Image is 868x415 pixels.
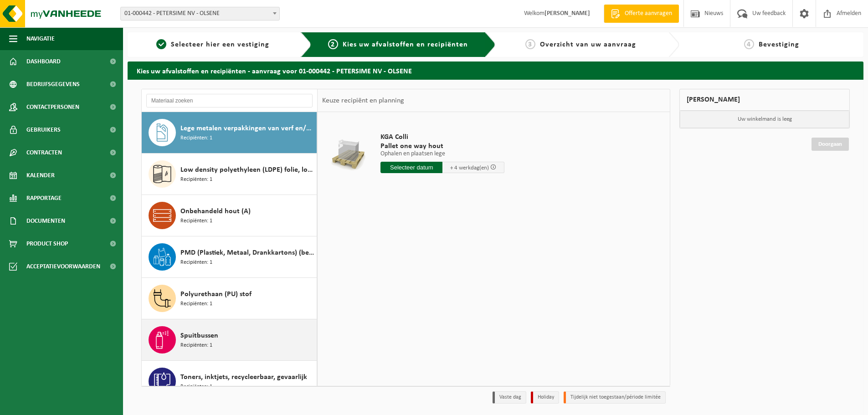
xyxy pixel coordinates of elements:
[26,255,100,278] span: Acceptatievoorwaarden
[180,206,251,217] span: Onbehandeld hout (A)
[26,27,55,50] span: Navigatie
[142,361,317,402] button: Toners, inktjets, recycleerbaar, gevaarlijk Recipiënten: 1
[180,247,314,258] span: PMD (Plastiek, Metaal, Drankkartons) (bedrijven)
[180,258,212,267] span: Recipiënten: 1
[525,39,535,49] span: 3
[380,151,504,157] p: Ophalen en plaatsen lege
[180,383,212,391] span: Recipiënten: 1
[180,341,212,350] span: Recipiënten: 1
[679,89,850,111] div: [PERSON_NAME]
[26,118,61,141] span: Gebruikers
[26,232,68,255] span: Product Shop
[128,61,863,79] h2: Kies uw afvalstoffen en recipiënten - aanvraag voor 01-000442 - PETERSIME NV - OLSENE
[343,41,468,48] span: Kies uw afvalstoffen en recipiënten
[380,133,504,142] span: KGA Colli
[328,39,338,49] span: 2
[180,372,307,383] span: Toners, inktjets, recycleerbaar, gevaarlijk
[380,142,504,151] span: Pallet one way hout
[180,134,212,143] span: Recipiënten: 1
[142,319,317,361] button: Spuitbussen Recipiënten: 1
[531,391,559,404] li: Holiday
[26,73,80,96] span: Bedrijfsgegevens
[26,50,61,73] span: Dashboard
[26,164,55,187] span: Kalender
[604,5,679,23] a: Offerte aanvragen
[142,195,317,236] button: Onbehandeld hout (A) Recipiënten: 1
[812,138,849,151] a: Doorgaan
[121,7,279,20] span: 01-000442 - PETERSIME NV - OLSENE
[564,391,666,404] li: Tijdelijk niet toegestaan/période limitée
[180,175,212,184] span: Recipiënten: 1
[171,41,269,48] span: Selecteer hier een vestiging
[132,39,293,50] a: 1Selecteer hier een vestiging
[26,96,79,118] span: Contactpersonen
[180,217,212,225] span: Recipiënten: 1
[759,41,799,48] span: Bevestiging
[142,236,317,278] button: PMD (Plastiek, Metaal, Drankkartons) (bedrijven) Recipiënten: 1
[544,10,590,17] strong: [PERSON_NAME]
[146,94,313,108] input: Materiaal zoeken
[180,330,218,341] span: Spuitbussen
[540,41,636,48] span: Overzicht van uw aanvraag
[120,7,280,20] span: 01-000442 - PETERSIME NV - OLSENE
[450,165,489,171] span: + 4 werkdag(en)
[180,123,314,134] span: Lege metalen verpakkingen van verf en/of inkt (schraapschoon)
[180,289,252,300] span: Polyurethaan (PU) stof
[622,9,674,18] span: Offerte aanvragen
[142,278,317,319] button: Polyurethaan (PU) stof Recipiënten: 1
[744,39,754,49] span: 4
[142,154,317,195] button: Low density polyethyleen (LDPE) folie, los, naturel/gekleurd (80/20) Recipiënten: 1
[380,162,442,173] input: Selecteer datum
[26,141,62,164] span: Contracten
[680,111,849,128] p: Uw winkelmand is leeg
[318,89,409,112] div: Keuze recipiënt en planning
[26,210,65,232] span: Documenten
[156,39,166,49] span: 1
[180,300,212,308] span: Recipiënten: 1
[493,391,526,404] li: Vaste dag
[26,187,62,210] span: Rapportage
[142,112,317,154] button: Lege metalen verpakkingen van verf en/of inkt (schraapschoon) Recipiënten: 1
[180,164,314,175] span: Low density polyethyleen (LDPE) folie, los, naturel/gekleurd (80/20)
